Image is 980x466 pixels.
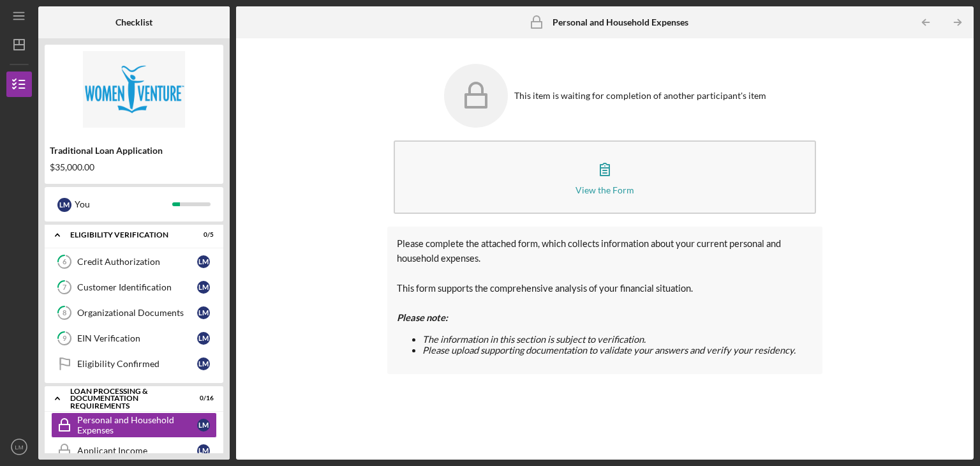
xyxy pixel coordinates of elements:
tspan: 6 [63,258,67,266]
div: Personal and Household Expenses [77,415,197,435]
b: Personal and Household Expenses [553,17,688,27]
div: L M [197,255,210,268]
span: Please upload supporting documentation to validate your answers and verify your residency. [422,345,796,356]
div: L M [57,198,71,212]
div: L M [197,281,210,294]
button: View the Form [394,140,816,214]
div: L M [197,332,210,345]
div: View the Form [575,185,634,195]
a: 8Organizational DocumentsLM [51,300,217,326]
strong: Please note: [397,312,448,323]
div: 0 / 16 [191,395,214,402]
div: L M [197,419,210,432]
div: L M [197,357,210,370]
span: This form supports the comprehensive analysis of your financial situation. [397,283,693,294]
div: EIN Verification [77,333,197,343]
div: Organizational Documents [77,308,197,318]
a: 9EIN VerificationLM [51,326,217,351]
a: 6Credit AuthorizationLM [51,249,217,274]
div: Applicant Income [77,446,197,456]
div: Customer Identification [77,282,197,292]
img: Product logo [45,51,223,128]
div: Credit Authorization [77,257,197,267]
tspan: 7 [63,283,67,292]
div: L M [197,444,210,457]
text: LM [15,444,23,451]
span: Please complete the attached form, which collects information about your current personal and hou... [397,238,781,264]
tspan: 9 [63,334,67,343]
b: Checklist [115,17,152,27]
div: 0 / 5 [191,231,214,239]
div: L M [197,306,210,319]
a: Applicant IncomeLM [51,438,217,463]
a: Eligibility ConfirmedLM [51,351,217,377]
div: You [75,193,172,215]
button: LM [6,434,32,460]
a: 7Customer IdentificationLM [51,274,217,300]
div: Traditional Loan Application [50,146,218,156]
div: Loan Processing & Documentation Requirements [70,387,182,410]
div: Eligibility Confirmed [77,359,197,369]
tspan: 8 [63,309,66,317]
div: This item is waiting for completion of another participant's item [514,91,766,101]
span: The information in this section is subject to verification. [422,334,646,345]
div: Eligibility Verification [70,231,182,239]
div: $35,000.00 [50,162,218,172]
a: Personal and Household ExpensesLM [51,412,217,438]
